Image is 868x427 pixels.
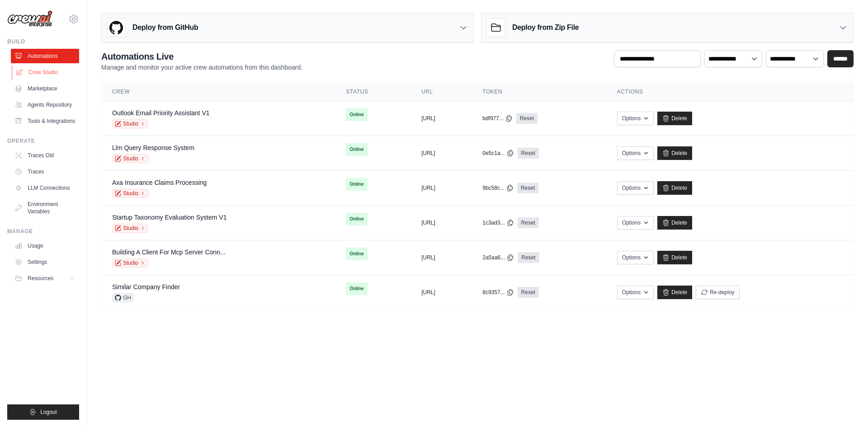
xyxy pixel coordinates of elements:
[112,283,180,291] a: Similar Company Finder
[12,65,80,80] a: Crew Studio
[482,115,513,122] button: bdf977...
[512,22,579,33] h3: Deploy from Zip File
[7,404,79,420] button: Logout
[11,255,79,269] a: Settings
[112,179,207,186] a: Axa Insurance Claims Processing
[657,181,692,195] a: Delete
[516,113,538,124] a: Reset
[7,137,79,145] div: Operate
[482,184,514,192] button: 9bc58c...
[11,98,79,112] a: Agents Repository
[112,189,148,198] a: Studio
[657,112,692,125] a: Delete
[112,144,194,151] a: Llm Query Response System
[7,228,79,235] div: Manage
[617,216,654,230] button: Options
[346,213,367,225] span: Online
[346,108,367,121] span: Online
[518,252,539,263] a: Reset
[617,286,654,299] button: Options
[112,154,148,163] a: Studio
[7,38,79,45] div: Build
[107,19,125,37] img: GitHub Logo
[482,219,514,226] button: 1c3ad3...
[112,109,210,117] a: Outlook Email Priority Assistant V1
[482,254,514,261] button: 2a5aa6...
[472,83,606,101] th: Token
[132,22,198,33] h3: Deploy from GitHub
[518,217,539,228] a: Reset
[101,63,302,72] p: Manage and monitor your active crew automations from this dashboard.
[11,49,79,63] a: Automations
[657,216,692,230] a: Delete
[518,148,539,159] a: Reset
[112,119,148,128] a: Studio
[11,114,79,128] a: Tools & Integrations
[101,83,335,101] th: Crew
[696,286,740,299] button: Re-deploy
[112,293,134,302] span: GH
[657,146,692,160] a: Delete
[657,251,692,264] a: Delete
[617,146,654,160] button: Options
[112,258,148,267] a: Studio
[11,181,79,195] a: LLM Connections
[617,181,654,195] button: Options
[657,286,692,299] a: Delete
[11,197,79,219] a: Environment Variables
[617,251,654,264] button: Options
[517,183,538,193] a: Reset
[112,224,148,233] a: Studio
[11,271,79,286] button: Resources
[7,10,52,28] img: Logo
[335,83,410,101] th: Status
[606,83,854,101] th: Actions
[11,164,79,179] a: Traces
[28,275,53,282] span: Resources
[346,248,367,260] span: Online
[101,50,302,63] h2: Automations Live
[617,112,654,125] button: Options
[40,408,57,416] span: Logout
[482,150,514,157] button: 0e5c1a...
[112,214,226,221] a: Startup Taxonomy Evaluation System V1
[11,81,79,96] a: Marketplace
[11,239,79,253] a: Usage
[410,83,472,101] th: URL
[482,289,514,296] button: 8c9357...
[518,287,539,298] a: Reset
[11,148,79,163] a: Traces Old
[346,143,367,156] span: Online
[346,178,367,191] span: Online
[346,282,367,295] span: Online
[112,249,226,256] a: Building A Client For Mcp Server Conn...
